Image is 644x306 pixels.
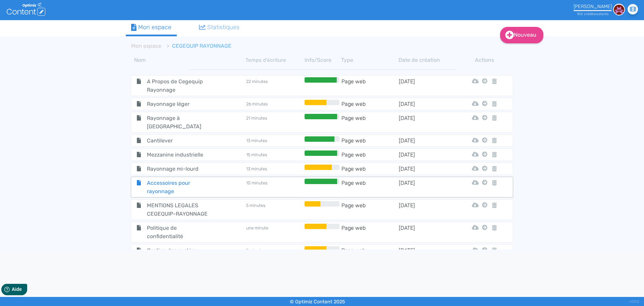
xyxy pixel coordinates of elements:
td: Page web [341,165,398,173]
a: Mon espace [126,20,177,36]
span: Aide [34,5,44,11]
td: Page web [341,201,398,218]
td: Page web [341,136,398,145]
th: Type [341,56,398,64]
td: 26 minutes [246,100,303,108]
td: 22 minutes [246,77,303,94]
td: [DATE] [398,136,456,145]
span: Mezzanine industrielle [142,150,217,159]
span: s [593,12,595,16]
li: CEGEQUIP RAYONNAGE [161,42,231,50]
th: Actions [480,56,489,64]
div: Mon espace [131,23,171,32]
td: [DATE] [398,224,456,241]
span: Politique de confidentialité [142,224,217,241]
td: Page web [341,77,398,94]
small: © Optimiz Content 2025 [290,299,345,305]
td: Page web [341,100,398,108]
td: [DATE] [398,165,456,173]
td: Page web [341,224,398,241]
div: Statistiques [199,23,240,32]
a: Mon espace [131,43,161,49]
td: 5 minutes [246,201,303,218]
td: [DATE] [398,150,456,159]
span: A Propos de Cegequip Rayonnage [142,77,217,94]
span: Rayonnage mi-lourd [142,165,217,173]
small: 100 crédit restant [577,12,608,16]
td: 21 minutes [246,114,303,131]
div: V1.13.5 [630,297,639,306]
td: [DATE] [398,100,456,108]
nav: breadcrumb [126,38,461,54]
th: Date de création [398,56,456,64]
a: Nouveau [500,27,543,43]
div: [PERSON_NAME] [574,4,612,9]
span: Accessoires pour rayonnage [142,179,217,195]
td: [DATE] [398,201,456,218]
span: Rayonnage léger [142,100,217,108]
td: [DATE] [398,246,456,255]
td: 15 minutes [246,150,303,159]
span: MENTIONS LEGALES CEGEQUIP-RAYONNAGE [142,201,217,218]
td: 13 minutes [246,136,303,145]
td: Page web [341,150,398,159]
td: 10 minutes [246,179,303,195]
td: [DATE] [398,77,456,94]
td: une minute [246,224,303,241]
td: Page web [341,246,398,255]
span: s [607,12,608,16]
span: Rayonnage à [GEOGRAPHIC_DATA] [142,114,217,131]
td: [DATE] [398,179,456,195]
span: Cantilever [142,136,217,145]
th: Temps d'écriture [246,56,303,64]
td: 13 minutes [246,165,303,173]
td: 5 minutes [246,246,303,255]
td: Page web [341,179,398,195]
th: Info/Score [303,56,341,64]
img: 7a743e0f062297bab6b6801aa002c8cb [613,4,625,15]
a: Statistiques [194,20,245,35]
th: Nom [131,56,246,64]
td: [DATE] [398,114,456,131]
span: Gestion des cookies [142,246,217,255]
td: Page web [341,114,398,131]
